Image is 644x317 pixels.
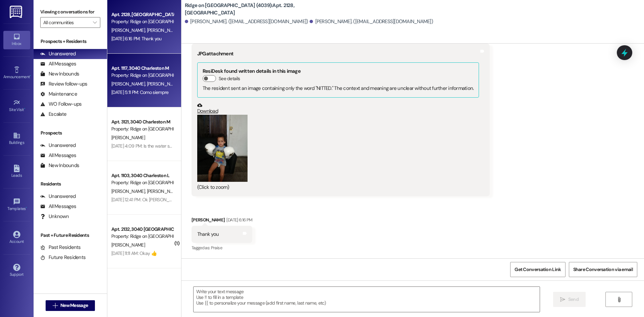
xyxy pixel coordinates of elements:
[111,125,173,133] div: Property: Ridge on [GEOGRAPHIC_DATA] (4039)
[46,300,95,311] button: New Message
[197,115,248,182] button: Zoom image
[111,27,147,33] span: [PERSON_NAME]
[147,188,180,194] span: [PERSON_NAME]
[569,262,637,277] button: Share Conversation via email
[111,135,145,141] span: [PERSON_NAME]
[510,262,565,277] button: Get Conversation Link
[40,60,76,67] div: All Messages
[40,213,69,220] div: Unknown
[568,296,579,303] span: Send
[30,73,31,78] span: •
[34,38,107,45] div: Prospects + Residents
[197,231,219,238] div: Thank you
[111,197,182,203] div: [DATE] 12:41 PM: Ok [PERSON_NAME]
[192,216,252,226] div: [PERSON_NAME]
[310,18,433,25] div: [PERSON_NAME]. ([EMAIL_ADDRESS][DOMAIN_NAME])
[60,302,88,309] span: New Message
[211,245,222,251] span: Praise
[111,242,145,248] span: [PERSON_NAME]
[3,31,30,49] a: Inbox
[40,142,76,149] div: Unanswered
[197,184,479,191] div: (Click to zoom)
[40,244,81,251] div: Past Residents
[111,118,173,125] div: Apt. 3121, 3040 Charleston M
[553,292,586,307] button: Send
[53,303,58,308] i: 
[111,36,162,42] div: [DATE] 6:16 PM: Thank you
[616,297,622,302] i: 
[3,229,30,247] a: Account
[219,75,240,82] label: See details
[24,106,25,111] span: •
[573,266,633,273] span: Share Conversation via email
[111,72,173,79] div: Property: Ridge on [GEOGRAPHIC_DATA] (4039)
[3,163,30,181] a: Leads
[93,20,97,25] i: 
[34,129,107,137] div: Prospects
[40,91,77,98] div: Maintenance
[34,180,107,188] div: Residents
[10,6,23,18] img: ResiDesk Logo
[40,193,76,200] div: Unanswered
[111,233,173,240] div: Property: Ridge on [GEOGRAPHIC_DATA] (4039)
[40,152,76,159] div: All Messages
[40,101,82,108] div: WO Follow-ups
[26,205,27,210] span: •
[3,97,30,115] a: Site Visit •
[203,85,474,92] div: The resident sent an image containing only the word "NITTED." The context and meaning are unclear...
[111,11,173,18] div: Apt. 2128, [GEOGRAPHIC_DATA]
[3,196,30,214] a: Templates •
[203,68,301,74] b: ResiDesk found written details in this image
[43,17,90,28] input: All communities
[40,162,79,169] div: New Inbounds
[111,250,157,256] div: [DATE] 11:11 AM: Okay 👍
[111,188,147,194] span: [PERSON_NAME]
[40,70,79,77] div: New Inbounds
[197,50,233,57] b: JPG attachment
[40,254,86,261] div: Future Residents
[185,2,319,16] b: Ridge on [GEOGRAPHIC_DATA] (4039): Apt. 2128, [GEOGRAPHIC_DATA]
[111,65,173,72] div: Apt. 1117, 3040 Charleston M
[560,297,565,302] i: 
[111,143,179,149] div: [DATE] 4:09 PM: Is the water still off
[34,232,107,239] div: Past + Future Residents
[3,130,30,148] a: Buildings
[225,216,252,223] div: [DATE] 6:16 PM
[3,262,30,280] a: Support
[197,103,479,114] a: Download
[40,7,100,17] label: Viewing conversations for
[40,81,87,88] div: Review follow-ups
[40,50,76,57] div: Unanswered
[40,203,76,210] div: All Messages
[147,81,180,87] span: [PERSON_NAME]
[185,18,308,25] div: [PERSON_NAME]. ([EMAIL_ADDRESS][DOMAIN_NAME])
[111,172,173,179] div: Apt. 1103, 3040 Charleston L
[515,266,561,273] span: Get Conversation Link
[111,81,147,87] span: [PERSON_NAME]
[111,226,173,233] div: Apt. 2132, 3040 [GEOGRAPHIC_DATA] O
[147,27,180,33] span: [PERSON_NAME]
[40,111,66,118] div: Escalate
[111,18,173,25] div: Property: Ridge on [GEOGRAPHIC_DATA] (4039)
[192,243,252,253] div: Tagged as:
[111,89,168,95] div: [DATE] 5:11 PM: Como siempre
[111,179,173,186] div: Property: Ridge on [GEOGRAPHIC_DATA] (4039)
